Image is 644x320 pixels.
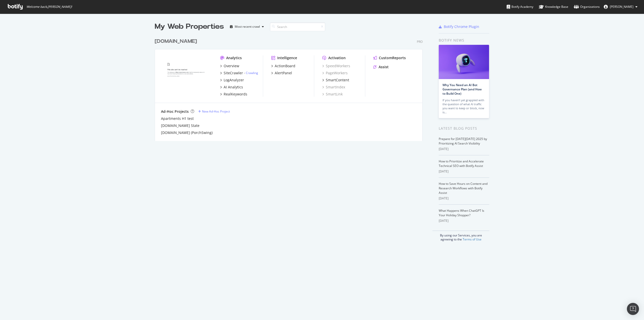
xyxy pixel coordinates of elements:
[224,78,244,83] div: LogAnalyzer
[439,208,484,217] a: What Happens When ChatGPT Is Your Holiday Shopper?
[439,126,489,131] div: Latest Blog Posts
[220,70,258,76] a: SiteCrawler- Crawling
[235,25,260,28] div: Most recent crawl
[155,32,427,141] div: grid
[246,71,258,75] a: Crawling
[198,109,230,114] a: New Ad-Hoc Project
[26,5,72,9] span: Welcome back, [PERSON_NAME] !
[220,78,244,83] a: LogAnalyzer
[507,4,533,9] div: Botify Academy
[224,63,239,68] div: Overview
[161,123,199,128] a: [DOMAIN_NAME] State
[610,5,633,9] span: Todd
[439,182,488,195] a: How to Save Hours on Content and Research Workflows with Botify Assist
[539,4,568,9] div: Knowledge Base
[439,24,479,29] a: Botify Chrome Plugin
[439,45,489,79] img: Why You Need an AI Bot Governance Plan (and How to Build One)
[322,70,348,76] a: PageWorkers
[271,63,295,68] a: ActionBoard
[275,70,292,76] div: AlertPanel
[155,22,224,32] div: My Web Properties
[373,55,406,60] a: CustomReports
[322,92,343,97] a: SmartLink
[379,64,389,69] div: Assist
[442,98,485,114] div: If you haven’t yet grappled with the question of what AI traffic you want to keep or block, now is…
[326,78,349,83] div: SmartContent
[328,55,346,60] div: Activation
[220,85,243,90] a: AI Analytics
[220,92,247,97] a: RealKeywords
[574,4,600,9] div: Organizations
[444,24,479,29] div: Botify Chrome Plugin
[322,63,350,68] a: SpeedWorkers
[627,303,639,315] div: Open Intercom Messenger
[439,159,484,168] a: How to Prioritize and Accelerate Technical SEO with Botify Assist
[432,231,489,241] div: By using our Services, you are agreeing to the
[322,85,345,90] a: SmartIndex
[202,109,230,114] div: New Ad-Hoc Project
[220,63,239,68] a: Overview
[161,130,213,135] a: [DOMAIN_NAME] (PorchSwing)
[161,109,189,114] div: Ad-Hoc Projects
[226,55,242,60] div: Analytics
[224,85,243,90] div: AI Analytics
[439,219,489,223] div: [DATE]
[224,92,247,97] div: RealKeywords
[155,38,197,45] div: [DOMAIN_NAME]
[439,169,489,174] div: [DATE]
[161,55,212,96] img: www.homes.com
[439,38,489,43] div: Botify news
[224,70,243,76] div: SiteCrawler
[155,38,199,45] a: [DOMAIN_NAME]
[277,55,297,60] div: Intelligence
[379,55,406,60] div: CustomReports
[270,22,325,31] input: Search
[463,237,481,241] a: Terms of Use
[271,70,292,76] a: AlertPanel
[600,3,641,11] button: [PERSON_NAME]
[161,116,194,121] a: Apartments H1 test
[373,64,389,69] a: Assist
[439,147,489,151] div: [DATE]
[244,71,258,75] div: -
[275,63,295,68] div: ActionBoard
[442,83,482,96] a: Why You Need an AI Bot Governance Plan (and How to Build One)
[228,23,266,31] button: Most recent crawl
[439,137,487,146] a: Prepare for [DATE][DATE] 2025 by Prioritizing AI Search Visibility
[322,78,349,83] a: SmartContent
[417,40,423,44] div: Pro
[439,196,489,201] div: [DATE]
